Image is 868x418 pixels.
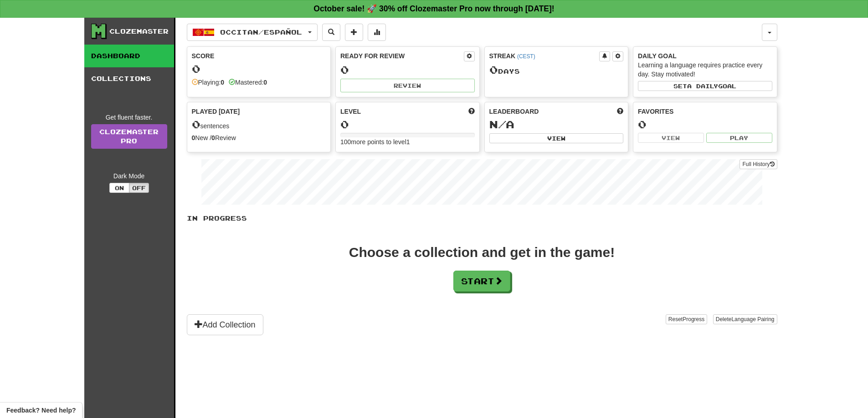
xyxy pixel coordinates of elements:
button: View [489,133,624,143]
div: Daily Goal [638,51,772,60]
strong: 0 [263,79,267,86]
a: Dashboard [84,45,174,67]
span: 0 [489,63,498,76]
button: Seta dailygoal [638,81,772,91]
span: Score more points to level up [468,107,475,116]
button: Review [340,79,475,92]
span: Leaderboard [489,107,539,116]
span: 0 [192,118,200,131]
button: Off [129,183,149,193]
span: a daily [687,83,718,89]
div: Learning a language requires practice every day. Stay motivated! [638,60,772,79]
a: ClozemasterPro [91,124,167,149]
p: In Progress [187,214,777,223]
div: Day s [489,64,624,76]
strong: 0 [192,134,195,141]
span: Language Pairing [731,316,774,322]
button: Start [453,271,510,292]
button: Add Collection [187,314,263,335]
div: Mastered: [229,78,267,87]
div: Get fluent faster. [91,113,167,122]
div: 0 [340,119,475,130]
div: Choose a collection and get in the game! [349,246,615,259]
div: 0 [638,119,772,130]
strong: 0 [221,79,224,86]
span: Occitan / Español [220,28,302,36]
div: New / Review [192,133,326,142]
span: This week in points, UTC [617,107,623,116]
div: Dark Mode [91,171,167,181]
button: Occitan/Español [187,24,318,41]
a: (CEST) [517,53,535,60]
button: Full History [740,159,777,169]
button: DeleteLanguage Pairing [713,314,777,324]
div: Playing: [192,78,225,87]
span: Level [340,107,361,116]
div: 0 [340,64,475,76]
button: ResetProgress [666,314,707,324]
div: 0 [192,63,326,75]
div: Clozemaster [109,27,169,36]
span: N/A [489,118,514,131]
div: Ready for Review [340,51,464,60]
span: Open feedback widget [6,406,76,415]
button: Add sentence to collection [345,24,363,41]
button: More stats [368,24,386,41]
a: Collections [84,67,174,90]
button: Play [706,133,772,143]
button: Search sentences [322,24,340,41]
div: Streak [489,51,600,60]
div: 100 more points to level 1 [340,137,475,146]
button: On [109,183,129,193]
div: Favorites [638,107,772,116]
strong: October sale! 🚀 30% off Clozemaster Pro now through [DATE]! [313,4,554,13]
div: sentences [192,119,326,131]
div: Score [192,51,326,60]
span: Progress [683,316,704,322]
span: Played [DATE] [192,107,240,116]
strong: 0 [211,134,215,141]
button: View [638,133,704,143]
